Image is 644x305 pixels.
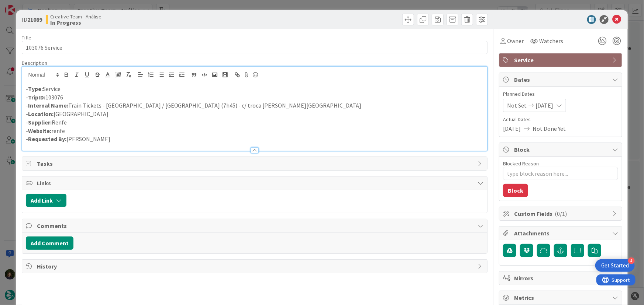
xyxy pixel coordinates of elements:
span: Creative Team - Análise [50,14,101,20]
span: History [37,262,474,271]
span: Metrics [514,293,609,302]
span: Watchers [539,36,563,45]
p: - 103076 [26,93,484,102]
button: Block [503,184,528,197]
p: - [GEOGRAPHIC_DATA] [26,110,484,118]
span: ( 0/1 ) [555,210,567,217]
input: type card name here... [22,41,488,54]
span: Links [37,179,474,187]
p: - [PERSON_NAME] [26,135,484,143]
span: Tasks [37,159,474,168]
span: Mirrors [514,274,609,283]
strong: Requested By: [28,135,66,143]
button: Add Link [26,194,66,207]
label: Blocked Reason [503,160,539,167]
p: - Service [26,85,484,93]
b: In Progress [50,20,101,25]
span: ID [22,15,42,24]
span: Planned Dates [503,90,618,98]
strong: Type: [28,85,43,92]
strong: Location: [28,110,54,118]
strong: TripID: [28,94,45,101]
strong: Internal Name: [28,102,68,109]
span: [DATE] [503,124,521,133]
strong: Website: [28,127,51,134]
span: [DATE] [535,101,553,110]
strong: Supplier: [28,119,52,126]
span: Comments [37,221,474,230]
p: - Renfe [26,118,484,127]
p: - renfe [26,127,484,135]
span: Custom Fields [514,209,609,218]
b: 21089 [27,16,42,23]
span: Attachments [514,229,609,238]
div: Open Get Started checklist, remaining modules: 4 [595,259,635,272]
span: Not Set [507,101,527,110]
span: Description [22,60,47,66]
span: Actual Dates [503,116,618,123]
div: 4 [628,257,635,264]
button: Add Comment [26,236,73,250]
span: Not Done Yet [533,124,566,133]
span: Support [16,1,34,10]
span: Dates [514,75,609,84]
div: Get Started [601,262,629,269]
span: Block [514,145,609,154]
span: Service [514,56,609,64]
p: - Train Tickets - [GEOGRAPHIC_DATA] / [GEOGRAPHIC_DATA] (7h45) - c/ troca [PERSON_NAME][GEOGRAPHI... [26,101,484,110]
label: Title [22,34,31,41]
span: Owner [507,36,524,45]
